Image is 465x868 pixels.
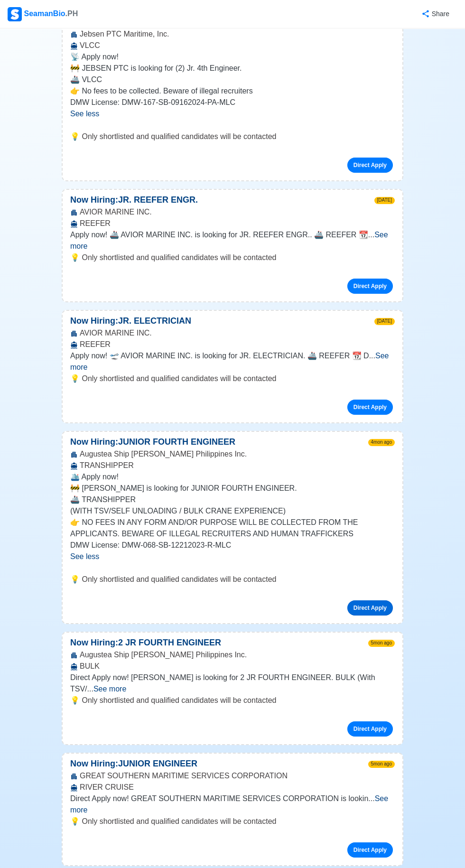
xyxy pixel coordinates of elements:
[374,197,395,204] span: [DATE]
[70,97,395,108] p: DMW License: DMW-167-SB-09162024-PA-MLC
[87,685,127,693] span: ...
[70,505,395,517] p: (WITH TSV/SELF UNLOADING / BULK CRANE EXPERIENCE)
[70,574,395,585] p: 💡 Only shortlisted and qualified candidates will be contacted
[70,494,395,505] p: 🚢 TRANSHIPPER
[70,552,99,560] span: See less
[70,74,395,85] p: 🚢 VLCC
[70,471,395,483] p: 🛳️ Apply now!
[368,640,395,647] span: 5mon ago
[347,842,393,858] a: Direct Apply
[70,373,395,384] p: 💡 Only shortlisted and qualified candidates will be contacted
[70,673,375,693] span: Direct Apply now! [PERSON_NAME] is looking for 2 JR FOURTH ENGINEER. BULK (With TSV/
[63,636,229,649] p: Now Hiring: 2 JR FOURTH ENGINEER
[70,110,99,118] span: See less
[93,685,126,693] span: See more
[70,352,369,360] span: Apply now! 🛫 AVIOR MARINE INC. is looking for JR. ELECTRICIAN. 🚢 REEFER 📆 D
[70,231,368,239] span: Apply now! 🚢 AVIOR MARINE INC. is looking for JR. REEFER ENGR.. 🚢 REEFER 📆
[63,327,402,350] div: AVIOR MARINE INC. REEFER
[70,483,395,494] p: 🚧 [PERSON_NAME] is looking for JUNIOR FOURTH ENGINEER.
[63,436,243,448] p: Now Hiring: JUNIOR FOURTH ENGINEER
[63,448,402,471] div: Augustea Ship [PERSON_NAME] Philippines Inc. TRANSHIPPER
[347,400,393,415] a: Direct Apply
[368,761,395,768] span: 5mon ago
[368,439,395,446] span: 4mon ago
[70,231,388,250] span: ...
[70,252,395,263] p: 💡 Only shortlisted and qualified candidates will be contacted
[70,816,395,827] p: 💡 Only shortlisted and qualified candidates will be contacted
[70,85,395,97] p: 👉 No fees to be collected. Beware of illegal recruiters
[70,131,395,142] p: 💡 Only shortlisted and qualified candidates will be contacted
[8,7,22,21] img: Logo
[63,770,402,793] div: GREAT SOUTHERN MARITIME SERVICES CORPORATION RIVER CRUISE
[347,158,393,173] a: Direct Apply
[70,231,388,250] span: See more
[70,695,395,706] p: 💡 Only shortlisted and qualified candidates will be contacted
[63,194,205,206] p: Now Hiring: JR. REEFER ENGR.
[70,794,368,803] span: Direct Apply now! GREAT SOUTHERN MARITIME SERVICES CORPORATION is lookin
[65,9,78,18] span: .PH
[63,206,402,229] div: AVIOR MARINE INC. REEFER
[412,5,457,23] button: Share
[70,63,395,74] p: 🚧 JEBSEN PTC is looking for (2) Jr. 4th Engineer.
[347,721,393,737] a: Direct Apply
[63,315,199,327] p: Now Hiring: JR. ELECTRICIAN
[347,600,393,616] a: Direct Apply
[347,279,393,294] a: Direct Apply
[63,649,402,672] div: Augustea Ship [PERSON_NAME] Philippines Inc. BULK
[70,540,395,551] p: DMW License: DMW-068-SB-12212023-R-MLC
[63,28,402,51] div: Jebsen PTC Maritime, Inc. VLCC
[70,517,395,540] p: 👉 NO FEES IN ANY FORM AND/OR PURPOSE WILL BE COLLECTED FROM THE APPLICANTS. BEWARE OF ILLEGAL REC...
[374,318,395,325] span: [DATE]
[70,51,395,63] p: 📡 Apply now!
[8,7,78,21] div: SeamanBio
[63,757,205,770] p: Now Hiring: JUNIOR ENGINEER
